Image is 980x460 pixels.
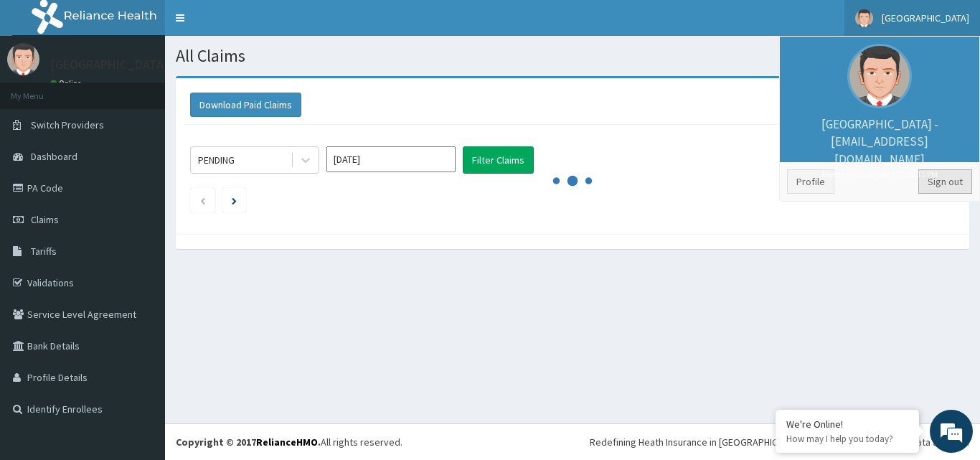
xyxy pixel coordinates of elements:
[50,78,85,88] a: Online
[31,245,57,258] span: Tariffs
[199,194,206,207] a: Previous page
[7,307,273,357] textarea: Type your message and hit 'Enter'
[75,80,241,99] div: Chat with us now
[31,118,104,131] span: Switch Providers
[786,418,908,431] div: We're Online!
[50,58,169,71] p: [GEOGRAPHIC_DATA]
[326,146,456,172] input: Select Month and Year
[232,194,237,207] a: Next page
[787,169,834,194] a: Profile
[463,146,534,174] button: Filter Claims
[590,435,969,449] div: Redefining Heath Insurance in [GEOGRAPHIC_DATA] using Telemedicine and Data Science!
[918,169,972,194] a: Sign out
[786,433,908,445] p: How may I help you today?
[176,436,321,449] strong: Copyright © 2017 .
[551,159,594,202] svg: audio-loading
[198,153,235,167] div: PENDING
[847,44,912,108] img: User Image
[7,43,39,75] img: User Image
[855,9,873,27] img: User Image
[31,213,59,226] span: Claims
[787,116,972,180] p: [GEOGRAPHIC_DATA] - [EMAIL_ADDRESS][DOMAIN_NAME]
[882,11,969,24] span: [GEOGRAPHIC_DATA]
[83,139,198,283] span: We're online!
[190,93,301,117] button: Download Paid Claims
[27,72,58,108] img: d_794563401_company_1708531726252_794563401
[165,423,980,460] footer: All rights reserved.
[176,47,969,65] h1: All Claims
[787,168,972,180] small: Member since [DATE] 5:26:15 PM
[256,436,318,449] a: RelianceHMO
[31,150,77,163] span: Dashboard
[235,7,270,42] div: Minimize live chat window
